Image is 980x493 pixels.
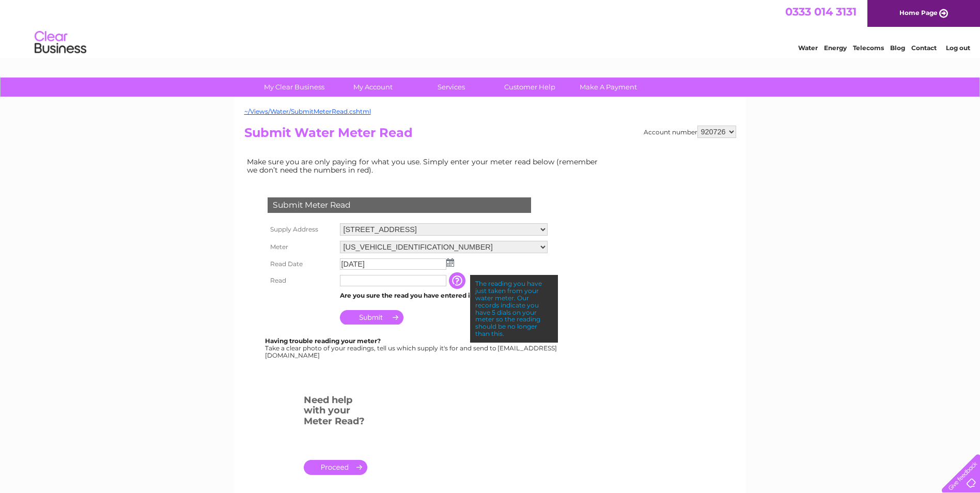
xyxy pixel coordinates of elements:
a: ~/Views/Water/SubmitMeterRead.cshtml [244,107,371,115]
th: Supply Address [265,221,337,238]
a: Telecoms [853,44,884,52]
a: Energy [824,44,847,52]
input: Information [449,272,468,289]
a: 0333 014 3131 [785,5,857,18]
img: logo.png [34,27,87,58]
th: Meter [265,238,337,256]
a: Make A Payment [566,78,651,97]
div: Clear Business is a trading name of Verastar Limited (registered in [GEOGRAPHIC_DATA] No. 3667643... [246,6,735,50]
div: The reading you have just taken from your water meter. Our records indicate you have 5 dials on y... [470,275,558,342]
input: Submit [340,310,403,325]
a: My Clear Business [252,78,337,97]
td: Make sure you are only paying for what you use. Simply enter your meter read below (remember we d... [244,155,606,177]
a: Customer Help [487,78,572,97]
h2: Submit Water Meter Read [244,126,736,145]
a: Contact [911,44,937,52]
a: Log out [946,44,970,52]
a: . [304,460,367,475]
a: Blog [890,44,905,52]
a: Services [409,78,494,97]
div: Submit Meter Read [268,197,531,213]
th: Read Date [265,256,337,272]
td: Are you sure the read you have entered is correct? [337,289,550,302]
div: Account number [644,126,736,138]
a: Water [798,44,818,52]
b: Having trouble reading your meter? [265,337,381,345]
img: ... [446,258,454,267]
h3: Need help with your Meter Read? [304,393,367,432]
th: Read [265,272,337,289]
a: My Account [330,78,415,97]
div: Take a clear photo of your readings, tell us which supply it's for and send to [EMAIL_ADDRESS][DO... [265,337,558,359]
